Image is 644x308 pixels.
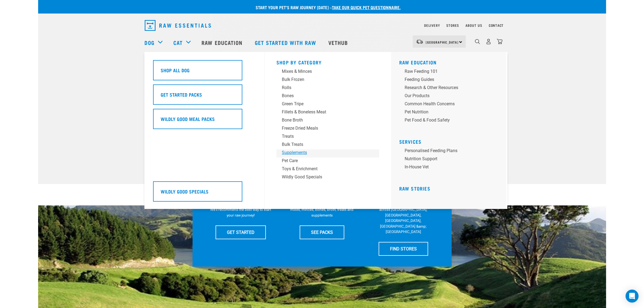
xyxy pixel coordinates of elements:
a: Bone Broth [276,117,379,125]
div: Toys & Enrichment [282,166,366,172]
a: Stores [447,24,459,26]
div: Our Products [405,93,489,99]
a: Dog [145,38,154,47]
a: Bones [276,93,379,101]
a: Fillets & Boneless Meat [276,109,379,117]
div: Pet Food & Food Safety [405,117,489,123]
a: Pet Nutrition [399,109,502,117]
a: Raw Education [399,61,437,64]
a: Delivery [424,24,440,26]
div: Bulk Frozen [282,76,366,83]
a: Bulk Frozen [276,76,379,84]
a: Get Started Packs [153,84,256,109]
a: Pet Food & Food Safety [399,117,502,125]
img: van-moving.png [416,39,423,44]
div: Pet Nutrition [405,109,489,115]
div: Raw Feeding 101 [405,68,489,75]
a: Pet Care [276,158,379,166]
div: Mixes & Minces [282,68,366,75]
nav: dropdown navigation [140,18,504,33]
a: Shop All Dog [153,60,256,84]
a: Cat [173,38,183,47]
div: Bones [282,93,366,99]
img: user.png [486,39,491,44]
div: Rolls [282,84,366,91]
nav: dropdown navigation [38,32,606,53]
a: Feeding Guides [399,76,502,84]
h5: Wildly Good Specials [161,188,209,195]
div: Bulk Treats [282,141,366,148]
h5: Shop All Dog [161,67,190,74]
a: Mixes & Minces [276,68,379,76]
div: Freeze Dried Meals [282,125,366,132]
div: Research & Other Resources [405,84,489,91]
p: Start your pet’s raw journey [DATE] – [42,4,610,11]
div: Open Intercom Messenger [626,290,639,303]
a: Research & Other Resources [399,84,502,93]
img: Raw Essentials Logo [145,20,211,31]
a: Get started with Raw [249,32,323,53]
p: We have 17 stores specialising in raw pet food &amp; nutritional advice across [GEOGRAPHIC_DATA],... [372,196,435,235]
a: Treats [276,133,379,141]
a: Bulk Treats [276,141,379,149]
a: SEE PACKS [300,225,344,239]
a: GET STARTED [216,225,266,239]
a: Personalised Feeding Plans [399,148,502,156]
a: Wildly Good Meal Packs [153,109,256,133]
a: Our Products [399,93,502,101]
a: Contact [489,24,504,26]
a: FIND STORES [379,242,428,255]
div: Treats [282,133,366,140]
a: Raw Feeding 101 [399,68,502,76]
h5: Services [399,139,502,143]
h5: Get Started Packs [161,91,202,98]
h5: Shop By Category [276,60,379,64]
div: Common Health Concerns [405,101,489,107]
a: Vethub [323,32,355,53]
img: home-icon-1@2x.png [475,39,480,44]
a: Nutrition Support [399,156,502,164]
a: Green Tripe [276,101,379,109]
a: Toys & Enrichment [276,166,379,174]
a: About Us [465,24,482,26]
a: In-house vet [399,164,502,172]
img: home-icon@2x.png [497,39,503,44]
a: Wildly Good Specials [276,174,379,182]
div: Supplements [282,149,366,156]
a: Raw Education [196,32,249,53]
div: Fillets & Boneless Meat [282,109,366,115]
a: Wildly Good Specials [153,181,256,206]
div: Green Tripe [282,101,366,107]
span: [GEOGRAPHIC_DATA] [426,41,459,43]
a: Freeze Dried Meals [276,125,379,133]
div: Bone Broth [282,117,366,123]
a: Rolls [276,84,379,93]
a: Raw Stories [399,187,430,190]
a: take our quick pet questionnaire. [332,6,401,8]
div: Wildly Good Specials [282,174,366,180]
a: Supplements [276,149,379,158]
a: Common Health Concerns [399,101,502,109]
h5: Wildly Good Meal Packs [161,115,215,122]
div: Feeding Guides [405,76,489,83]
div: Pet Care [282,158,366,164]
